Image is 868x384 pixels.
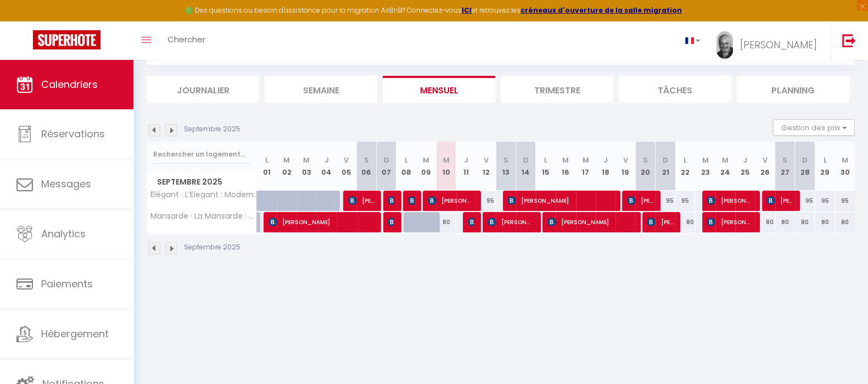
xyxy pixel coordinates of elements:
span: Calendriers [41,77,98,91]
a: Chercher [159,21,214,60]
img: ... [716,31,733,59]
th: 06 [356,142,376,191]
th: 22 [675,142,695,191]
th: 28 [795,142,815,191]
li: Semaine [265,76,377,103]
div: 80 [755,212,775,232]
span: [PERSON_NAME] [388,212,394,232]
li: Trimestre [501,76,613,103]
abbr: S [364,155,369,165]
span: [PERSON_NAME] [547,212,633,232]
th: 13 [496,142,516,191]
abbr: M [722,155,729,165]
abbr: M [443,155,449,165]
span: Hébergement [41,327,109,341]
span: Paiements [41,277,93,291]
div: 95 [835,191,855,211]
span: [PERSON_NAME] [PERSON_NAME] [388,190,394,211]
li: Journalier [147,76,259,103]
th: 11 [456,142,476,191]
img: logout [842,34,856,47]
th: 20 [635,142,655,191]
th: 10 [436,142,456,191]
abbr: J [603,155,608,165]
span: Analytics [41,227,86,241]
abbr: M [583,155,589,165]
span: Septembre 2025 [147,174,256,190]
button: Gestion des prix [773,119,855,136]
span: [PERSON_NAME] [766,190,793,211]
span: [PERSON_NAME] [627,190,653,211]
a: ... [PERSON_NAME] [708,21,831,60]
span: [PERSON_NAME] [428,190,474,211]
abbr: M [562,155,569,165]
th: 01 [257,142,277,191]
abbr: M [702,155,709,165]
p: Septembre 2025 [184,242,240,253]
span: Chercher [167,34,205,45]
div: 80 [675,212,695,232]
a: créneaux d'ouverture de la salle migration [520,5,682,15]
div: 80 [815,212,835,232]
th: 17 [576,142,596,191]
div: 80 [795,212,815,232]
th: 02 [277,142,296,191]
abbr: D [802,155,808,165]
span: Réservations [41,127,105,141]
span: [PERSON_NAME] [647,212,673,232]
th: 14 [516,142,536,191]
th: 09 [416,142,436,191]
div: 80 [835,212,855,232]
abbr: V [763,155,768,165]
span: [PERSON_NAME] [488,212,534,232]
div: 95 [795,191,815,211]
div: 80 [436,212,456,232]
th: 30 [835,142,855,191]
abbr: M [423,155,429,165]
span: [PERSON_NAME] [740,38,817,52]
abbr: L [823,155,826,165]
th: 24 [715,142,735,191]
th: 05 [337,142,356,191]
div: 95 [476,191,496,211]
abbr: S [782,155,787,165]
th: 23 [695,142,715,191]
abbr: M [303,155,310,165]
span: Élégant · L’Elegant : Moderne et Charme en Coeur de Ville [149,191,259,199]
abbr: S [503,155,508,165]
abbr: V [623,155,628,165]
span: [PERSON_NAME] [507,190,613,211]
th: 03 [296,142,316,191]
abbr: M [842,155,848,165]
th: 27 [775,142,795,191]
span: [PERSON_NAME] [348,190,374,211]
img: Super Booking [33,30,100,49]
abbr: L [265,155,268,165]
abbr: D [663,155,668,165]
li: Tâches [619,76,731,103]
span: [PERSON_NAME] [408,190,415,211]
abbr: J [743,155,747,165]
th: 21 [656,142,675,191]
abbr: J [464,155,468,165]
th: 07 [376,142,396,191]
span: [PERSON_NAME] [468,212,474,232]
abbr: L [405,155,408,165]
span: [PERSON_NAME] [268,212,374,232]
th: 29 [815,142,835,191]
span: [PERSON_NAME] [707,190,753,211]
li: Planning [737,76,849,103]
p: Septembre 2025 [184,124,240,135]
strong: ICI [462,5,472,15]
th: 15 [536,142,556,191]
abbr: V [344,155,349,165]
div: 80 [775,212,795,232]
abbr: D [523,155,529,165]
button: Ouvrir le widget de chat LiveChat [9,4,42,37]
span: Messages [41,177,91,191]
div: 95 [656,191,675,211]
div: 95 [815,191,835,211]
input: Rechercher un logement... [153,144,250,164]
abbr: M [283,155,290,165]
